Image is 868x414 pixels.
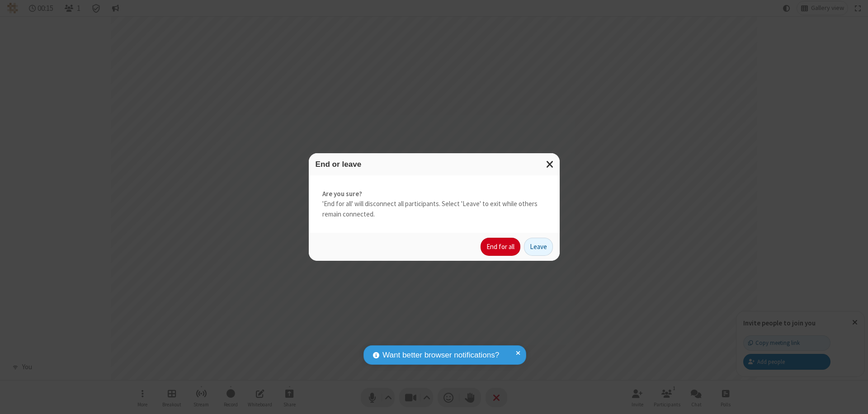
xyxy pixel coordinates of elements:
div: 'End for all' will disconnect all participants. Select 'Leave' to exit while others remain connec... [309,175,560,233]
h3: End or leave [316,160,553,169]
button: Leave [524,238,553,256]
strong: Are you sure? [322,189,546,199]
button: End for all [481,238,520,256]
button: Close modal [541,153,560,175]
span: Want better browser notifications? [382,349,499,361]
